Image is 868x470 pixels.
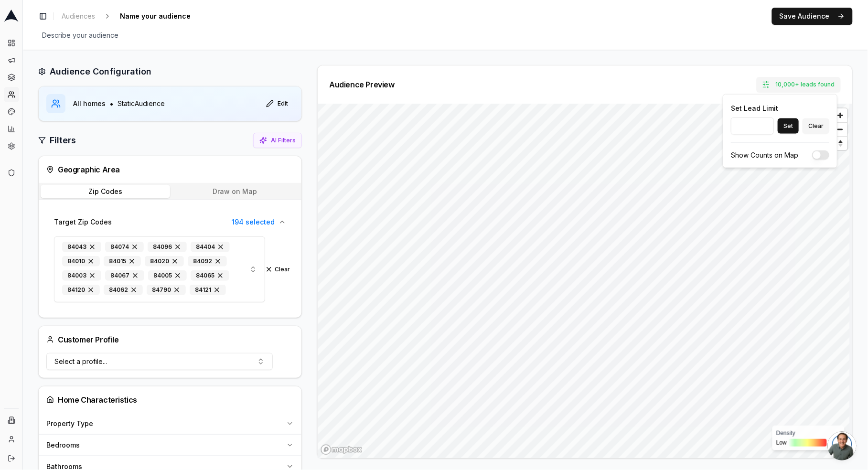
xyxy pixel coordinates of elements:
div: Density [776,429,841,437]
div: 84015 [104,256,141,267]
span: Reset bearing to north [832,138,848,149]
div: 84404 [191,242,230,252]
div: 84065 [191,270,229,281]
div: 84010 [62,256,100,267]
button: Clear [265,266,290,273]
div: 84120 [62,285,100,295]
span: Property Type [46,419,93,428]
span: Target Zip Codes [54,217,112,227]
label: Set Lead Limit [731,104,778,112]
div: Customer Profile [46,334,119,345]
div: 84074 [105,242,144,252]
a: Open chat [828,432,857,460]
span: Name your audience [116,10,194,23]
div: Home Characteristics [46,394,294,406]
button: Edit [260,96,294,111]
button: Set [778,118,799,134]
div: 84043 [62,242,101,252]
h2: Filters [50,134,76,147]
button: Property Type [39,413,301,434]
div: Geographic Area [46,164,294,175]
span: Audiences [62,11,95,21]
button: Zoom out [834,122,847,136]
canvas: Map [318,104,850,466]
h2: Audience Configuration [50,65,151,78]
div: 84790 [147,285,186,295]
button: Bedrooms [39,435,301,456]
a: Audiences [58,10,99,23]
span: Low [776,439,787,447]
button: Zoom in [834,108,847,122]
a: Mapbox homepage [321,444,363,455]
span: Bedrooms [46,440,80,450]
div: 84121 [190,285,226,295]
button: Zip Codes [41,185,170,198]
div: 84003 [62,270,101,281]
div: 84096 [148,242,187,252]
button: AI Filters [253,133,302,148]
span: 194 selected [232,217,275,227]
div: 84005 [148,270,187,281]
span: Select a profile... [54,357,107,366]
span: • [109,98,114,109]
span: AI Filters [271,137,296,144]
button: Reset bearing to north [834,136,847,150]
nav: breadcrumb [58,10,210,23]
span: All homes [73,99,106,108]
div: Target Zip Codes194 selected [46,233,294,310]
button: Draw on Map [170,185,300,198]
span: Static Audience [118,99,165,108]
button: Save Audience [772,8,853,25]
span: Describe your audience [38,29,122,42]
button: Target Zip Codes194 selected [46,212,294,233]
label: Show Counts on Map [731,152,798,159]
div: 84092 [188,256,227,267]
div: 84062 [104,285,143,295]
button: Clear [803,118,829,134]
div: 84067 [105,270,144,281]
button: 10,000+ leads found [757,77,841,92]
button: Log out [4,451,19,466]
div: 84020 [145,256,184,267]
div: Audience Preview [329,81,395,88]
